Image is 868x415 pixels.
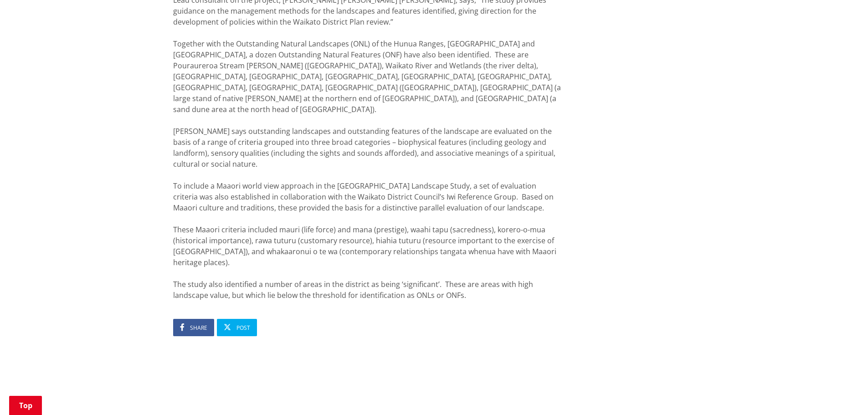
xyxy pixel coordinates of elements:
[217,319,257,336] a: Post
[190,324,207,332] span: Share
[173,319,214,336] a: Share
[236,324,250,332] span: Post
[9,396,42,415] a: Top
[826,377,859,410] iframe: Messenger Launcher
